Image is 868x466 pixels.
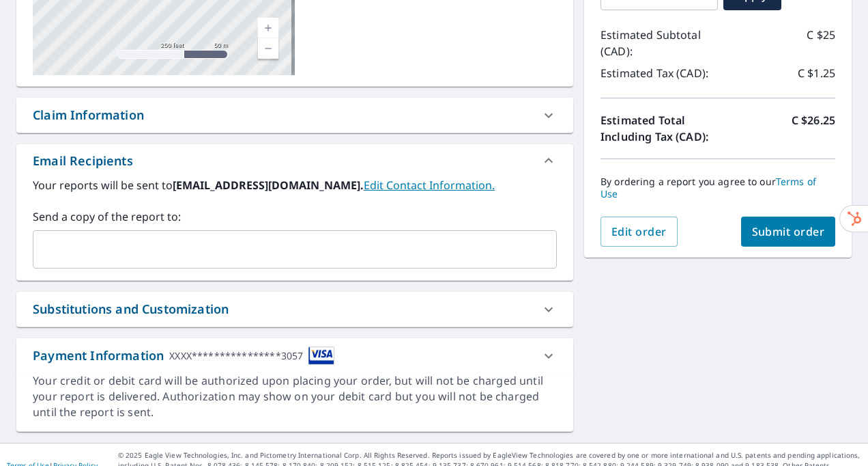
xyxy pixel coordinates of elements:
[807,27,835,59] p: C $25
[752,224,825,239] span: Submit order
[798,65,835,81] p: C $1.25
[308,346,334,365] img: cardImage
[601,27,718,59] p: Estimated Subtotal (CAD):
[33,300,229,318] div: Substitutions and Customization
[16,98,573,133] div: Claim Information
[792,112,835,145] p: C $26.25
[33,346,334,365] div: Payment Information
[33,208,557,225] label: Send a copy of the report to:
[601,217,678,247] button: Edit order
[364,178,495,193] a: EditContactInfo
[16,144,573,177] div: Email Recipients
[33,373,557,420] div: Your credit or debit card will be authorized upon placing your order, but will not be charged unt...
[258,18,278,38] a: Current Level 17, Zoom In
[258,38,278,59] a: Current Level 17, Zoom Out
[601,175,816,200] a: Terms of Use
[16,292,573,327] div: Substitutions and Customization
[33,106,144,124] div: Claim Information
[33,177,557,193] label: Your reports will be sent to
[173,178,364,193] b: [EMAIL_ADDRESS][DOMAIN_NAME].
[601,112,718,145] p: Estimated Total Including Tax (CAD):
[601,176,835,200] p: By ordering a report you agree to our
[741,217,836,247] button: Submit order
[601,65,718,81] p: Estimated Tax (CAD):
[611,224,667,239] span: Edit order
[33,152,133,170] div: Email Recipients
